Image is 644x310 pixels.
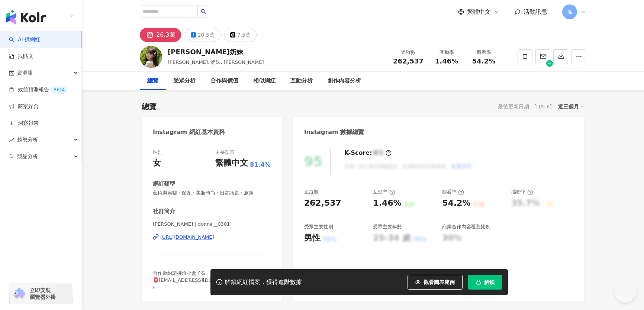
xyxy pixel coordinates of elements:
[253,76,276,85] div: 相似網紅
[237,30,251,40] div: 7.5萬
[30,287,56,300] span: 立即安裝 瀏覽器外掛
[304,223,333,230] div: 受眾主要性別
[17,131,38,148] span: 趨勢分析
[215,157,248,169] div: 繁體中文
[373,198,401,209] div: 1.46%
[498,104,552,110] div: 最後更新日期：[DATE]
[468,275,502,290] button: 解鎖
[442,189,464,195] div: 觀看率
[435,58,458,65] span: 1.46%
[140,46,162,68] img: KOL Avatar
[201,9,206,14] span: search
[142,101,157,112] div: 總覽
[344,149,392,157] div: K-Score :
[472,58,495,65] span: 54.2%
[156,30,176,40] div: 26.3萬
[173,76,196,85] div: 受眾分析
[153,208,175,215] div: 社群簡介
[424,279,455,285] span: 觀看圖表範例
[567,8,572,16] span: 孫
[442,223,490,230] div: 商業合作內容覆蓋比例
[10,284,72,304] a: chrome extension立即安裝 瀏覽器外掛
[224,28,257,42] button: 7.5萬
[17,65,33,81] span: 資源庫
[9,103,39,110] a: 商案媒合
[168,59,264,65] span: [PERSON_NAME], 奶妹, [PERSON_NAME]
[215,149,235,156] div: 主要語言
[17,148,38,165] span: 競品分析
[6,10,46,25] img: logo
[373,223,402,230] div: 受眾主要年齡
[304,198,341,209] div: 262,537
[9,36,40,43] a: searchAI 找網紅
[328,76,361,85] div: 創作內容分析
[153,128,225,136] div: Instagram 網紅基本資料
[185,28,220,42] button: 20.5萬
[432,49,461,56] div: 互動率
[9,137,14,143] span: rise
[225,278,302,286] div: 解鎖網紅檔案，獲得進階數據
[9,53,33,60] a: 找貼文
[524,8,547,15] span: 活動訊息
[250,161,271,169] span: 81.4%
[470,49,498,56] div: 觀看率
[304,189,319,195] div: 追蹤數
[153,190,271,196] span: 藝術與娛樂 · 保養 · 美妝時尚 · 日常話題 · 旅遊
[160,234,214,241] div: [URL][DOMAIN_NAME]
[140,28,181,42] button: 26.3萬
[153,157,161,169] div: 女
[442,198,470,209] div: 54.2%
[9,120,39,127] a: 洞察報告
[12,288,26,300] img: chrome extension
[467,8,491,16] span: 繁體中文
[484,279,495,285] span: 解鎖
[511,189,533,195] div: 漲粉率
[153,221,271,228] span: [PERSON_NAME] | donna__0301
[9,86,68,94] a: 效益預測報告BETA
[373,189,395,195] div: 互動率
[304,128,364,136] div: Instagram 數據總覽
[198,30,215,40] div: 20.5萬
[393,57,424,65] span: 262,537
[304,232,321,244] div: 男性
[393,49,424,56] div: 追蹤數
[558,102,584,111] div: 近三個月
[153,149,162,156] div: 性別
[153,234,271,241] a: [URL][DOMAIN_NAME]
[147,76,158,85] div: 總覽
[210,76,238,85] div: 合作與價值
[168,47,264,56] div: [PERSON_NAME]奶妹
[290,76,313,85] div: 互動分析
[408,275,463,290] button: 觀看圖表範例
[153,180,175,188] div: 網紅類型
